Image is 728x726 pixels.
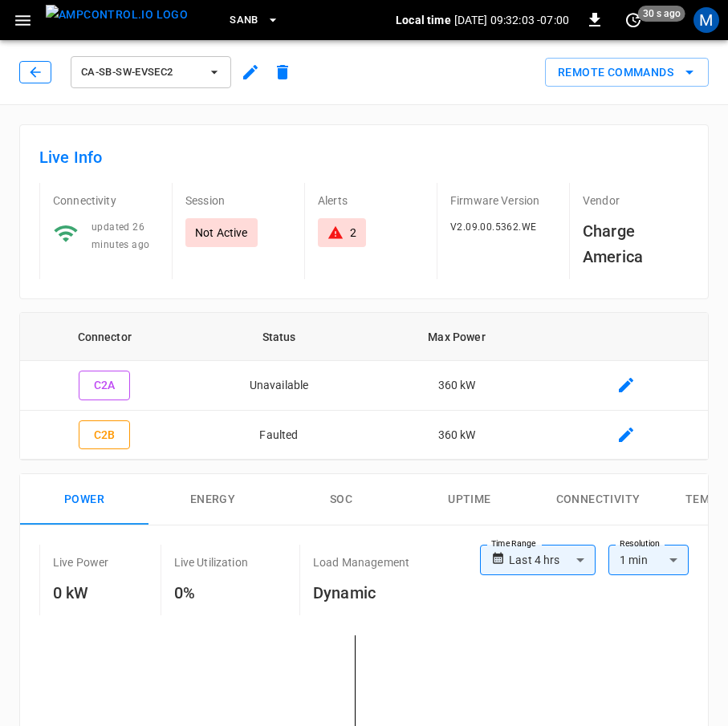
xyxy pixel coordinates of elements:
label: Time Range [491,537,536,550]
span: V2.09.00.5362.WE [450,221,536,233]
button: C2A [79,371,130,400]
p: Vendor [583,193,689,209]
p: Local time [396,12,451,28]
button: Uptime [405,474,534,525]
button: C2B [79,420,130,450]
p: Firmware Version [450,193,556,209]
button: SanB [223,5,286,36]
h6: 0% [174,580,248,606]
button: ca-sb-sw-evseC2 [71,56,231,88]
button: Power [20,474,148,525]
td: Faulted [189,411,369,460]
div: 2 [350,225,356,241]
span: updated 26 minutes ago [92,221,149,250]
p: Not Active [195,225,248,241]
h6: Dynamic [313,580,409,606]
th: Status [189,313,369,361]
p: Live Power [53,554,109,570]
h6: Charge America [583,218,689,270]
td: 360 kW [368,411,544,460]
span: SanB [230,11,258,30]
button: set refresh interval [620,7,646,33]
span: 30 s ago [638,6,685,22]
div: Last 4 hrs [509,545,596,575]
div: remote commands options [545,58,709,87]
p: Live Utilization [174,554,248,570]
button: Remote Commands [545,58,709,87]
h6: 0 kW [53,580,109,606]
button: Connectivity [534,474,662,525]
img: ampcontrol.io logo [46,5,188,25]
p: [DATE] 09:32:03 -07:00 [454,12,569,28]
button: SOC [277,474,405,525]
p: Session [185,193,291,209]
button: Energy [148,474,277,525]
span: ca-sb-sw-evseC2 [81,63,200,82]
th: Max Power [368,313,544,361]
th: Connector [20,313,189,361]
p: Alerts [318,193,424,209]
p: Load Management [313,554,409,570]
td: Unavailable [189,361,369,411]
td: 360 kW [368,361,544,411]
div: profile-icon [693,7,719,33]
label: Resolution [620,537,660,550]
table: connector table [20,313,708,460]
p: Connectivity [53,193,159,209]
div: 1 min [608,545,689,575]
h6: Live Info [39,144,689,170]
